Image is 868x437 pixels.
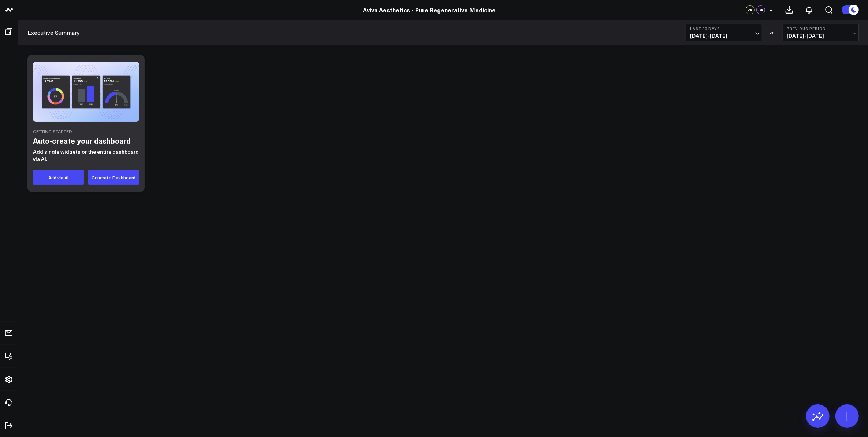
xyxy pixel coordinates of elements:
[756,5,765,14] div: OK
[33,129,139,133] div: Getting Started
[33,148,139,163] p: Add single widgets or the entire dashboard via AI.
[783,24,859,41] button: Previous Period[DATE]-[DATE]
[33,135,139,146] h2: Auto-create your dashboard
[770,7,773,12] span: +
[766,30,779,35] div: VS
[690,33,758,39] span: [DATE] - [DATE]
[686,24,762,41] button: Last 30 Days[DATE]-[DATE]
[33,170,84,185] button: Add via AI
[88,170,139,185] button: Generate Dashboard
[27,29,80,37] a: Executive Summary
[746,5,755,14] div: ZK
[690,26,758,31] b: Last 30 Days
[787,26,855,31] b: Previous Period
[363,6,496,14] a: Aviva Aesthetics - Pure Regenerative Medicine
[767,5,776,14] button: +
[787,33,855,39] span: [DATE] - [DATE]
